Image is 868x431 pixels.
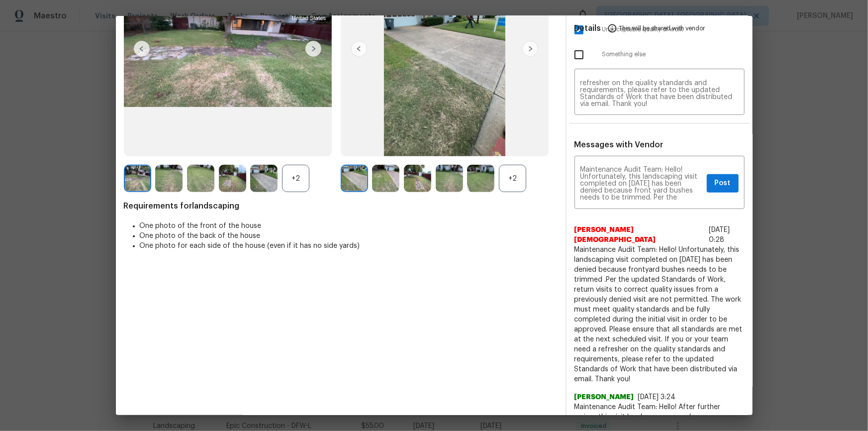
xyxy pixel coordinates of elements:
[575,245,745,384] span: Maintenance Audit Team: Hello! Unfortunately, this landscaping visit completed on [DATE] has been...
[567,42,753,67] div: Something else
[707,174,739,193] button: Post
[709,226,730,243] span: [DATE] 0:28
[575,392,634,402] span: [PERSON_NAME]
[602,50,745,59] span: Something else
[575,141,664,149] span: Messages with Vendor
[305,41,321,57] img: right-chevron-button-url
[522,41,538,57] img: right-chevron-button-url
[124,201,558,211] span: Requirements for landscaping
[575,16,601,40] span: Details
[282,165,309,192] div: +2
[140,221,558,231] li: One photo of the front of the house
[580,166,703,201] textarea: Maintenance Audit Team: Hello! Unfortunately, this landscaping visit completed on [DATE] has been...
[134,41,150,57] img: left-chevron-button-url
[575,225,705,245] span: [PERSON_NAME][DEMOGRAPHIC_DATA]
[580,79,739,107] textarea: Maintenance Audit Team: Hello! Unfortunately, this landscaping visit completed on [DATE] has been...
[715,177,731,190] span: Post
[575,402,745,422] span: Maintenance Audit Team: Hello! After further review, this visit has been approved.
[140,241,558,251] li: One photo for each side of the house (even if it has no side yards)
[619,16,705,40] span: This will be shared with vendor
[140,231,558,241] li: One photo of the back of the house
[499,165,526,192] div: +2
[351,41,367,57] img: left-chevron-button-url
[638,394,676,401] span: [DATE] 3:24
